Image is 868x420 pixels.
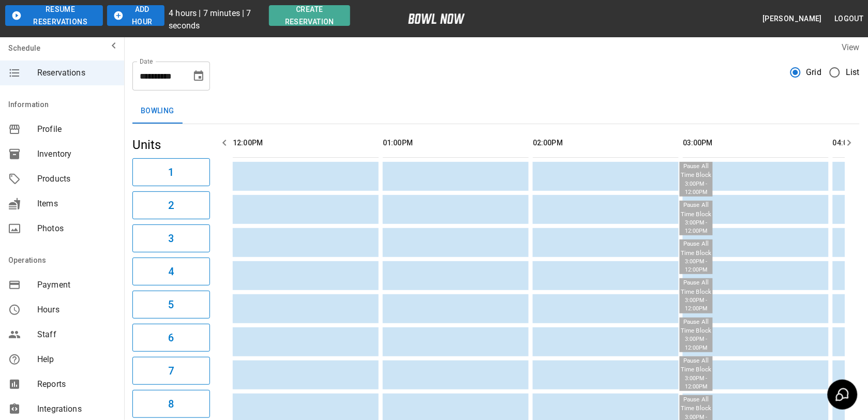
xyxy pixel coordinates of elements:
label: View [842,42,860,52]
button: 3 [132,224,210,252]
p: 4 hours | 7 minutes | 7 seconds [169,7,265,32]
h6: 2 [168,197,174,214]
th: 12:00PM [233,128,379,158]
span: Reservations [37,67,116,79]
h6: 5 [168,296,174,313]
span: List [846,66,860,79]
th: 03:00PM [683,128,829,158]
button: Resume Reservations [5,5,103,26]
span: Items [37,198,116,210]
button: Create Reservation [269,5,350,26]
h6: 8 [168,396,174,412]
div: inventory tabs [132,99,860,124]
span: Help [37,353,116,366]
span: Hours [37,304,116,316]
span: Staff [37,328,116,341]
button: [PERSON_NAME] [758,9,826,28]
button: Add Hour [107,5,164,26]
button: 8 [132,390,210,418]
h6: 3 [168,230,174,247]
button: Choose date, selected date is Aug 28, 2025 [188,66,209,86]
button: 7 [132,357,210,385]
th: 02:00PM [533,128,679,158]
h6: 1 [168,164,174,181]
h6: 4 [168,263,174,280]
th: 01:00PM [383,128,529,158]
button: 4 [132,258,210,286]
span: Profile [37,123,116,136]
span: Inventory [37,148,116,160]
span: Products [37,173,116,185]
img: logo [408,13,465,24]
button: 5 [132,291,210,319]
span: Payment [37,279,116,291]
button: 1 [132,158,210,186]
h6: 7 [168,363,174,379]
button: 2 [132,191,210,219]
h6: 6 [168,329,174,346]
button: 6 [132,324,210,352]
button: Bowling [132,99,183,124]
span: Photos [37,222,116,235]
h5: Units [132,137,210,153]
span: Integrations [37,403,116,415]
span: Reports [37,378,116,391]
span: Grid [806,66,822,79]
button: Logout [831,9,868,28]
